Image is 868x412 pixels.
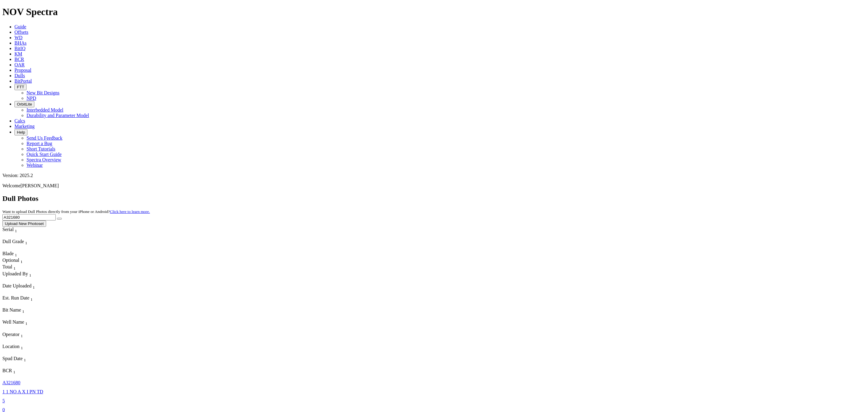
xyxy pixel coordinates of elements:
[2,368,12,373] span: BCR
[14,51,22,56] span: KM
[27,152,61,157] a: Quick Start Guide
[17,102,32,106] span: OrbitLite
[2,283,31,288] span: Date Uploaded
[2,398,24,404] div: 5
[13,370,15,374] sub: 1
[14,57,24,62] a: BCR
[20,258,23,263] span: Sort None
[2,251,24,258] div: Blade Sort None
[29,273,31,277] sub: 1
[27,90,59,95] a: New Bit Designs
[2,251,14,256] span: Blade
[2,246,45,251] div: Column Menu
[2,239,45,251] div: Sort None
[2,283,48,290] div: Date Uploaded Sort None
[14,264,16,269] span: Sort None
[29,271,31,276] span: Sort None
[14,24,26,29] span: Guide
[27,107,63,113] a: Interbedded Model
[25,322,27,326] sub: 1
[2,271,117,283] div: Sort None
[17,85,24,89] span: FTT
[14,30,28,35] a: Offsets
[2,264,24,271] div: Total Sort None
[2,319,117,331] div: Sort None
[14,118,25,123] span: Calcs
[2,251,24,258] div: Sort None
[2,227,28,239] div: Sort None
[14,124,35,129] a: Marketing
[2,368,27,375] div: BCR Sort None
[2,307,21,312] span: Bit Name
[2,326,117,332] div: Column Menu
[15,253,17,257] sub: 1
[2,258,24,264] div: Optional Sort None
[2,227,14,232] span: Serial
[14,40,27,46] a: BHAs
[27,163,43,168] a: Webinar
[17,130,25,135] span: Help
[2,380,28,385] div: A321680
[14,62,25,67] span: OAR
[2,209,150,214] small: Want to upload Dull Photos directly from your iPhone or Android?
[25,241,27,245] sub: 1
[2,271,117,278] div: Uploaded By Sort None
[2,332,117,344] div: Sort None
[27,141,52,146] a: Report a Bug
[22,307,24,312] span: Sort None
[2,278,117,283] div: Column Menu
[21,344,23,349] span: Sort None
[2,344,117,356] div: Sort None
[2,375,27,380] div: Column Menu
[2,295,45,302] div: Est. Run Date Sort None
[25,319,27,325] span: Sort None
[2,307,118,314] div: Bit Name Sort None
[14,266,16,271] sub: 1
[2,319,117,326] div: Well Name Sort None
[2,389,45,395] div: 1 1 NO A X I PN TD
[25,239,27,244] span: Sort None
[2,314,118,319] div: Column Menu
[21,346,23,350] sub: 1
[2,220,46,227] button: Upload New Photoset
[110,209,150,214] a: Click here to learn more.
[2,6,866,17] h1: NOV Spectra
[2,363,39,368] div: Column Menu
[2,356,23,361] span: Spud Date
[27,157,61,162] a: Spectra Overview
[2,258,24,264] div: Sort None
[14,73,25,78] span: Dulls
[14,129,27,135] button: Help
[2,319,24,325] span: Well Name
[2,271,28,276] span: Uploaded By
[14,35,23,40] a: WD
[30,295,33,300] span: Sort None
[2,356,39,368] div: Sort None
[2,295,29,300] span: Est. Run Date
[2,307,118,319] div: Sort None
[27,96,36,101] a: NPD
[2,332,117,338] div: Operator Sort None
[15,229,17,233] sub: 1
[33,283,35,288] span: Sort None
[14,84,27,90] button: FTT
[2,264,24,271] div: Sort None
[2,344,20,349] span: Location
[2,290,48,295] div: Column Menu
[15,227,17,232] span: Sort None
[20,259,23,264] sub: 1
[2,295,45,307] div: Sort None
[14,68,31,73] a: Proposal
[2,233,28,239] div: Column Menu
[24,358,26,362] sub: 1
[2,302,45,307] div: Column Menu
[2,258,19,263] span: Optional
[2,227,28,233] div: Serial Sort None
[2,195,866,203] h2: Dull Photos
[2,214,56,220] input: Search Serial Number
[14,78,32,84] a: BitPortal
